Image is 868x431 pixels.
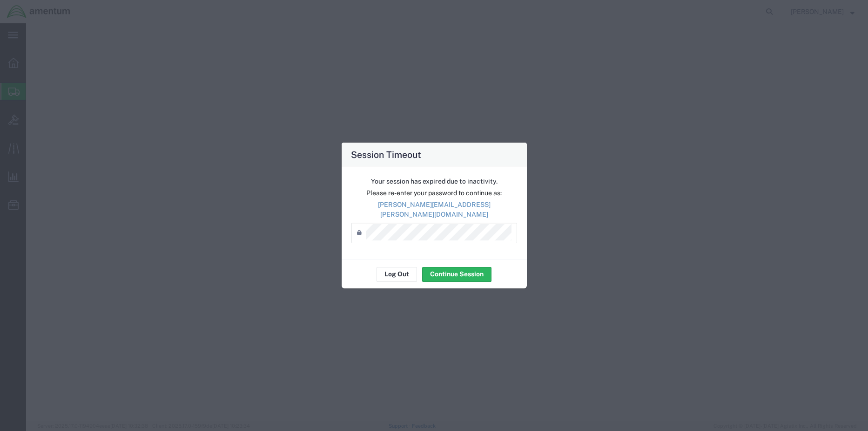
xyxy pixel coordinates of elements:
p: Your session has expired due to inactivity. [351,177,517,186]
p: [PERSON_NAME][EMAIL_ADDRESS][PERSON_NAME][DOMAIN_NAME] [351,200,517,219]
h4: Session Timeout [351,148,421,161]
button: Log Out [377,267,417,282]
p: Please re-enter your password to continue as: [351,188,517,198]
button: Continue Session [422,267,491,282]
